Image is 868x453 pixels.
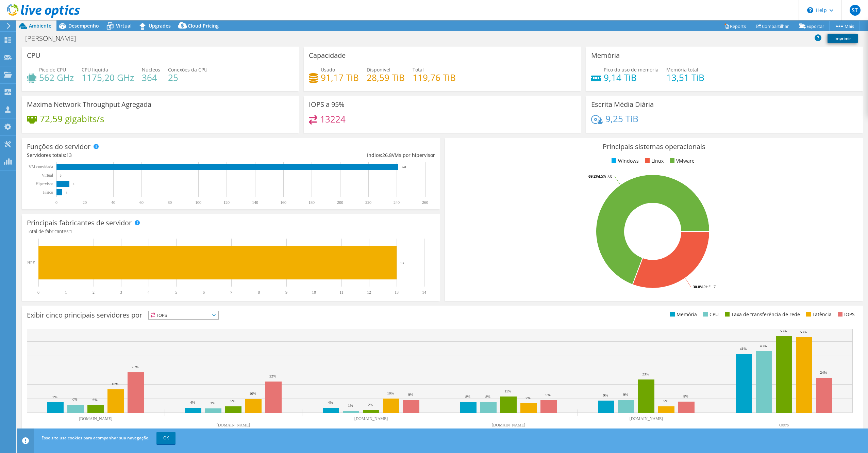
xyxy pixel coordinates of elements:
text: 80 [168,200,172,205]
text: 1 [65,290,67,295]
text: 23% [642,372,649,376]
text: 140 [252,200,258,205]
text: 8 [258,290,260,295]
li: Taxa de transferência de rede [723,311,800,318]
h1: [PERSON_NAME] [22,35,86,42]
a: Reports [719,21,751,31]
span: CPU líquida [82,66,108,73]
text: 4% [190,400,195,404]
text: 13 [395,290,399,295]
text: 7% [525,396,531,400]
span: IOPS [149,311,218,319]
text: HPE [27,260,35,265]
h4: 9,25 TiB [605,115,638,123]
text: 16% [112,382,118,386]
span: 26.8 [382,152,392,158]
tspan: 30.8% [693,284,703,289]
h3: Memória [591,52,620,59]
text: 10% [387,391,394,395]
text: 240 [394,200,400,205]
tspan: 69.2% [588,174,599,179]
span: Núcleos [142,66,160,73]
text: 9% [623,392,628,397]
text: 9% [408,392,413,397]
text: 10 [312,290,316,295]
text: 5 [175,290,177,295]
text: 2 [93,290,95,295]
span: Usado [321,66,335,73]
span: Virtual [116,22,132,29]
li: Latência [804,311,832,318]
h4: Total de fabricantes: [27,228,435,235]
text: 9% [546,393,551,397]
text: 40 [111,200,115,205]
span: Ambiente [29,22,51,29]
a: Imprimir [828,34,858,43]
text: 22% [269,374,276,378]
li: CPU [701,311,719,318]
text: 1% [348,403,353,407]
span: Memória total [666,66,698,73]
text: 8% [465,394,470,399]
text: 12 [367,290,371,295]
text: 6% [93,398,98,402]
text: 7% [52,395,57,399]
text: [DOMAIN_NAME] [630,416,663,421]
text: 11% [504,389,511,393]
span: 13 [66,152,72,158]
span: Desempenho [68,22,99,29]
h3: Funções do servidor [27,143,90,150]
text: 5% [230,399,235,403]
text: 43% [760,344,767,348]
h3: Capacidade [309,52,346,59]
text: 8% [485,394,490,399]
text: 160 [280,200,286,205]
a: Exportar [794,21,830,31]
h4: 72,59 gigabits/s [40,115,104,123]
text: 3% [210,401,215,405]
text: 9 [73,182,74,186]
tspan: RHEL 7 [703,284,716,289]
text: 9% [603,393,608,397]
a: Compartilhar [751,21,794,31]
text: 200 [337,200,343,205]
tspan: Físico [43,190,53,195]
text: 10% [249,391,256,395]
text: 20 [83,200,87,205]
text: 6 [203,290,205,295]
text: 11 [339,290,344,295]
li: Memória [668,311,697,318]
h4: 9,14 TiB [604,74,658,81]
h3: Maxima Network Throughput Agregada [27,101,151,108]
h4: 28,59 TiB [367,74,405,81]
text: 2% [368,403,373,407]
span: Esse site usa cookies para acompanhar sua navegação. [41,435,149,441]
a: Mais [829,21,859,31]
text: [DOMAIN_NAME] [217,423,250,427]
h4: 119,76 TiB [413,74,456,81]
text: 100 [195,200,201,205]
text: 3 [120,290,122,295]
text: 0 [55,200,57,205]
text: 220 [365,200,371,205]
h3: IOPS a 95% [309,101,345,108]
span: ST [850,5,861,16]
text: 4 [148,290,150,295]
span: Total [413,66,424,73]
text: 53% [780,329,787,333]
text: 9 [285,290,287,295]
li: VMware [668,157,695,165]
h4: 562 GHz [39,74,74,81]
text: 53% [800,330,807,334]
text: 260 [422,200,428,205]
text: Virtual [42,173,53,178]
h4: 1175,20 GHz [82,74,134,81]
span: 1 [70,228,72,234]
span: Pico de CPU [39,66,66,73]
tspan: ESXi 7.0 [599,174,612,179]
div: Servidores totais: [27,151,231,159]
text: 60 [139,200,144,205]
svg: \n [807,7,813,13]
h4: 25 [168,74,207,81]
li: Linux [643,157,664,165]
